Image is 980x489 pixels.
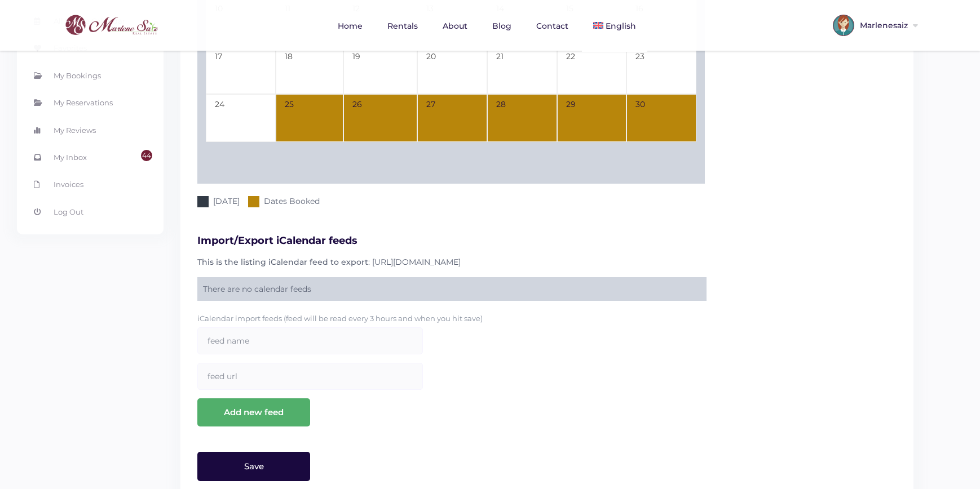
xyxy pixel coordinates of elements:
[23,117,158,143] a: My Reviews
[197,257,368,267] strong: This is the listing iCalendar feed to export
[189,256,905,268] div: : [URL][DOMAIN_NAME]
[23,144,158,170] a: 44My Inbox
[197,312,905,324] label: iCalendar import feeds (feed will be read every 3 hours and when you hit save)
[213,195,240,207] span: [DATE]
[417,46,487,94] td: 20
[23,199,158,225] a: Log Out
[197,398,310,426] span: Add new feed
[206,94,276,142] td: 24
[23,90,158,115] a: My Reservations
[23,63,158,88] a: My Bookings
[48,12,161,38] img: logo
[23,171,158,197] a: Invoices
[206,46,276,94] td: 17
[626,46,696,94] td: 23
[197,277,707,301] div: There are no calendar feeds
[276,46,343,94] td: 18
[141,150,152,161] div: 44
[343,46,417,94] td: 19
[197,327,423,354] input: feed name
[487,46,557,94] td: 21
[264,195,320,207] span: Dates Booked
[197,452,310,481] input: Save
[606,21,636,31] span: English
[557,46,627,94] td: 22
[189,226,905,247] h4: Import/Export iCalendar feeds
[854,21,911,29] span: Marlenesaiz
[197,363,423,390] input: feed url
